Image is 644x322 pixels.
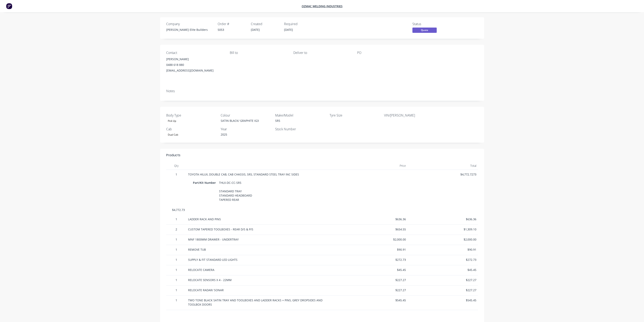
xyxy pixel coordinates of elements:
[412,28,437,33] span: Quote
[168,172,185,177] span: 1
[251,28,260,32] span: [DATE]
[188,237,239,241] span: MNF 1800MM DRAWER - UNDERTRAY
[168,268,185,272] span: 1
[166,51,223,55] div: Contact
[221,113,271,123] div: SATIN BLACK/ GRAPHITE IG3
[409,172,476,177] span: $4,772.7273
[230,51,287,55] div: Bill to
[221,113,271,118] label: Colour
[409,288,476,292] span: $227.27
[357,51,414,55] div: PO
[166,89,478,93] div: Notes
[337,162,408,170] div: Price
[188,258,237,262] span: SUPPLY & FIT STANDARD LED LIGHTS
[251,22,279,26] div: Created
[339,288,406,292] span: $227.27
[188,278,232,282] span: RELOCATE SENSORS X 4 - 22MM
[409,247,476,252] span: $90.91
[339,298,406,302] span: $545.45
[412,22,443,26] div: Status
[166,153,180,158] div: Products
[339,278,406,282] span: $227.27
[330,113,380,118] label: Tyre Size
[409,268,476,272] span: $45.45
[339,217,406,221] span: $636.36
[409,237,476,242] span: $2,000.00
[168,288,185,292] span: 1
[408,162,478,170] div: Total
[284,22,312,26] div: Required
[339,227,406,231] span: $654.55
[409,217,476,221] span: $636.36
[188,288,224,292] span: RELOCATE RADAR/ SONAR
[168,217,185,221] span: 1
[384,113,435,118] label: VIN/[PERSON_NAME]
[339,258,406,262] span: $272.73
[166,119,178,123] div: Pick Up
[166,68,223,73] div: [EMAIL_ADDRESS][DOMAIN_NAME]
[275,127,326,132] label: Stock Number
[168,298,185,302] span: 1
[168,237,185,242] span: 1
[339,237,406,242] span: $2,000.00
[188,248,206,251] span: REMOVE TUB
[188,172,299,176] span: TOYOTA HILUX, DOUBLE CAB, CAB CHASSIS, SR5, STANDARD STEEL TRAY INC SIDES
[168,278,185,282] span: 1
[188,298,323,306] span: TWO TONE BLACK SATIN TRAY AND TOOLBOXES AND LADDER RACKS + PINS, GREY DROPSIDES AND TOOLBOX DOORS
[284,28,293,32] span: [DATE]
[166,28,213,32] div: [PERSON_NAME] Elite Builders
[339,247,406,252] span: $90.91
[218,28,246,32] div: 5053
[275,113,326,123] div: SR5
[168,258,185,262] span: 1
[193,180,217,186] div: Part/Kit Number
[221,127,271,137] div: 2025
[166,62,223,68] div: 0488 618 880
[188,227,253,231] span: CUSTOM TAPERED TOOLBOXES - REAR D/S & P/S
[166,56,223,62] div: [PERSON_NAME]
[409,278,476,282] span: $227.27
[188,217,221,221] span: LADDER RACK AND PINS
[6,3,12,9] img: Factory
[166,113,217,118] label: Body Type
[409,227,476,231] span: $1,309.10
[166,127,217,132] label: Cab
[293,51,350,55] div: Deliver to
[339,268,406,272] span: $45.45
[168,227,185,231] span: 2
[275,113,326,118] label: Make/Model
[217,180,254,203] div: THLX-DC-CC-SR5 STANDARD TRAY STANDARD HEADBOARD TAPERED REAR
[221,127,271,132] label: Year
[166,132,180,137] div: Dual Cab
[168,247,185,252] span: 1
[409,258,476,262] span: $272.73
[166,56,223,73] div: [PERSON_NAME]0488 618 880[EMAIL_ADDRESS][DOMAIN_NAME]
[166,22,213,26] div: Company
[188,268,214,272] span: RELOCATE CAMERA
[166,162,186,170] div: Qty
[302,4,343,8] a: Ozmac Welding Industries
[168,208,185,212] span: $4,772.73
[409,298,476,302] span: $545.45
[218,22,246,26] div: Order #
